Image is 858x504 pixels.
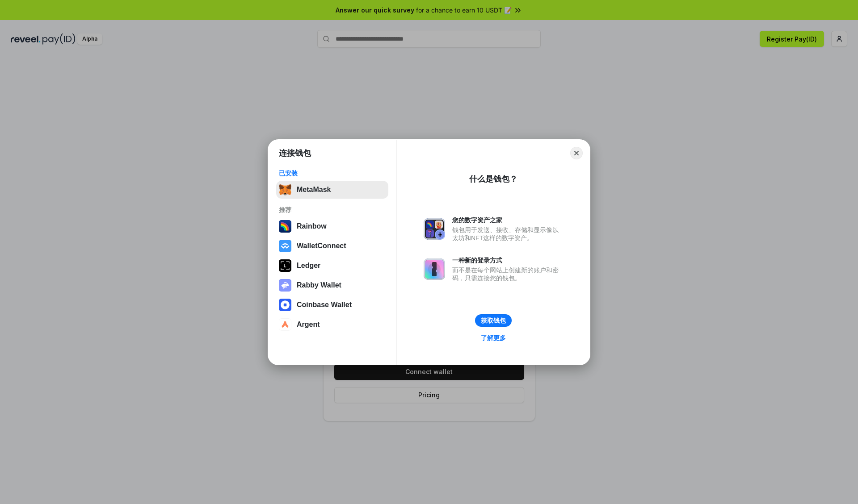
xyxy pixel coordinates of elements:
[279,240,291,252] img: svg+xml,%3Csvg%20width%3D%2228%22%20height%3D%2228%22%20viewBox%3D%220%200%2028%2028%22%20fill%3D...
[570,147,583,159] button: Close
[297,301,352,309] div: Coinbase Wallet
[279,259,291,272] img: svg+xml,%3Csvg%20xmlns%3D%22http%3A%2F%2Fwww.w3.org%2F2000%2Fsvg%22%20width%3D%2228%22%20height%3...
[279,183,291,196] img: svg+xml,%3Csvg%20fill%3D%22none%22%20height%3D%2233%22%20viewBox%3D%220%200%2035%2033%22%20width%...
[469,174,517,184] div: 什么是钱包？
[279,169,386,177] div: 已安装
[279,299,291,311] img: svg+xml,%3Csvg%20width%3D%2228%22%20height%3D%2228%22%20viewBox%3D%220%200%2028%2028%22%20fill%3D...
[481,317,506,325] div: 获取钱包
[279,206,386,214] div: 推荐
[481,334,506,342] div: 了解更多
[276,217,388,235] button: Rainbow
[452,266,563,282] div: 而不是在每个网站上创建新的账户和密码，只需连接您的钱包。
[279,148,311,158] h1: 连接钱包
[279,220,291,233] img: svg+xml,%3Csvg%20width%3D%22120%22%20height%3D%22120%22%20viewBox%3D%220%200%20120%20120%22%20fil...
[452,216,563,224] div: 您的数字资产之家
[452,256,563,264] div: 一种新的登录方式
[297,242,346,250] div: WalletConnect
[276,276,388,294] button: Rabby Wallet
[297,222,327,230] div: Rainbow
[276,181,388,199] button: MetaMask
[424,218,445,240] img: svg+xml,%3Csvg%20xmlns%3D%22http%3A%2F%2Fwww.w3.org%2F2000%2Fsvg%22%20fill%3D%22none%22%20viewBox...
[452,226,563,242] div: 钱包用于发送、接收、存储和显示像以太坊和NFT这样的数字资产。
[297,186,331,194] div: MetaMask
[475,332,511,344] a: 了解更多
[297,281,341,289] div: Rabby Wallet
[297,262,320,270] div: Ledger
[276,257,388,275] button: Ledger
[276,316,388,333] button: Argent
[297,321,320,329] div: Argent
[276,296,388,314] button: Coinbase Wallet
[279,318,291,331] img: svg+xml,%3Csvg%20width%3D%2228%22%20height%3D%2228%22%20viewBox%3D%220%200%2028%2028%22%20fill%3D...
[424,258,445,280] img: svg+xml,%3Csvg%20xmlns%3D%22http%3A%2F%2Fwww.w3.org%2F2000%2Fsvg%22%20fill%3D%22none%22%20viewBox...
[475,314,512,327] button: 获取钱包
[279,279,291,292] img: svg+xml,%3Csvg%20xmlns%3D%22http%3A%2F%2Fwww.w3.org%2F2000%2Fsvg%22%20fill%3D%22none%22%20viewBox...
[276,237,388,255] button: WalletConnect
